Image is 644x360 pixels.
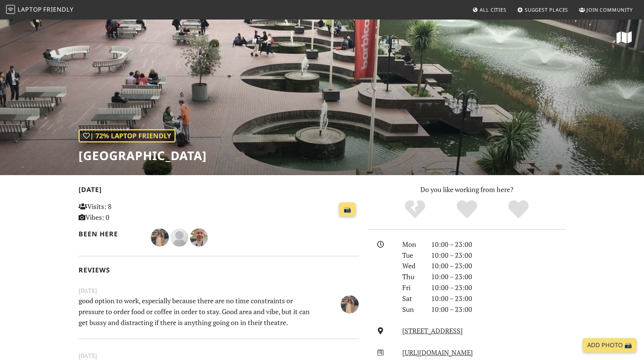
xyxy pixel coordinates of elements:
[170,228,188,247] img: blank-535327c66bd565773addf3077783bbfce4b00ec00e9fd257753287c682c7fa38.png
[398,250,426,261] div: Tue
[583,338,636,352] a: Add Photo 📸
[190,228,208,247] img: 1536-nicholas.jpg
[469,3,509,17] a: All Cities
[6,3,74,17] a: LaptopFriendly LaptopFriendly
[43,5,73,14] span: Friendly
[341,299,359,308] span: Fátima González
[79,186,359,197] h2: [DATE]
[427,271,570,282] div: 10:00 – 23:00
[190,232,208,241] span: Nicholas Wright
[427,239,570,250] div: 10:00 – 23:00
[441,199,493,220] div: Yes
[79,201,166,223] p: Visits: 8 Vibes: 0
[339,203,356,217] a: 📸
[398,271,426,282] div: Thu
[398,304,426,315] div: Sun
[402,326,463,335] a: [STREET_ADDRESS]
[151,228,169,247] img: 4035-fatima.jpg
[79,266,359,274] h2: Reviews
[79,129,176,142] div: | 72% Laptop Friendly
[341,295,359,313] img: 4035-fatima.jpg
[398,239,426,250] div: Mon
[427,304,570,315] div: 10:00 – 23:00
[398,282,426,293] div: Fri
[398,293,426,304] div: Sat
[79,148,207,163] h1: [GEOGRAPHIC_DATA]
[74,295,315,328] p: good option to work, especially because there are no time constraints or pressure to order food o...
[586,6,633,13] span: Join Community
[514,3,571,17] a: Suggest Places
[525,6,568,13] span: Suggest Places
[576,3,636,17] a: Join Community
[480,6,506,13] span: All Cities
[79,230,142,238] h2: Been here
[402,348,473,357] a: [URL][DOMAIN_NAME]
[368,184,566,195] p: Do you like working from here?
[492,199,544,220] div: Definitely!
[427,293,570,304] div: 10:00 – 23:00
[18,5,42,14] span: Laptop
[6,5,15,14] img: LaptopFriendly
[74,286,364,295] small: [DATE]
[151,232,170,241] span: Fátima González
[170,232,190,241] span: James Lowsley Williams
[389,199,441,220] div: No
[427,250,570,261] div: 10:00 – 23:00
[427,260,570,271] div: 10:00 – 23:00
[398,260,426,271] div: Wed
[427,282,570,293] div: 10:00 – 23:00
